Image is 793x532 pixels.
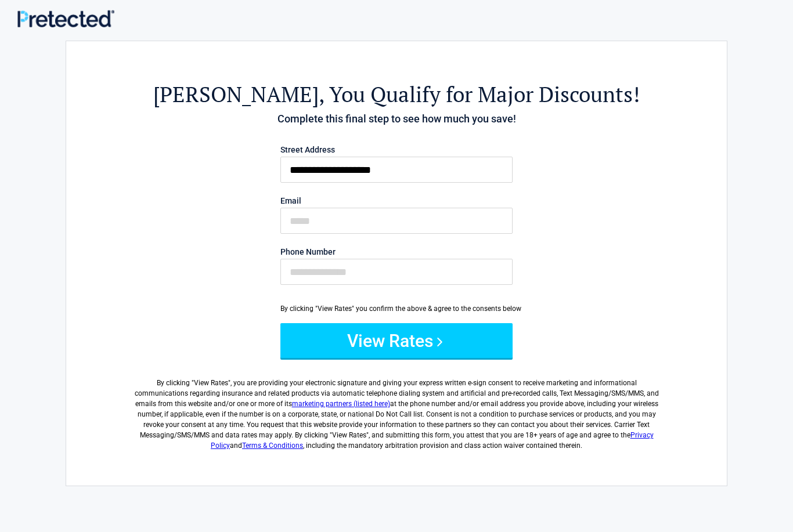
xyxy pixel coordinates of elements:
[153,80,319,108] span: [PERSON_NAME]
[194,379,228,387] span: View Rates
[130,80,663,108] h2: , You Qualify for Major Discounts!
[280,248,513,256] label: Phone Number
[292,400,390,408] a: marketing partners (listed here)
[17,10,114,27] img: Main Logo
[280,323,513,358] button: View Rates
[130,111,663,126] h4: Complete this final step to see how much you save!
[130,368,663,451] label: By clicking " ", you are providing your electronic signature and giving your express written e-si...
[280,146,513,154] label: Street Address
[242,441,303,450] a: Terms & Conditions
[280,197,513,205] label: Email
[280,303,513,314] div: By clicking "View Rates" you confirm the above & agree to the consents below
